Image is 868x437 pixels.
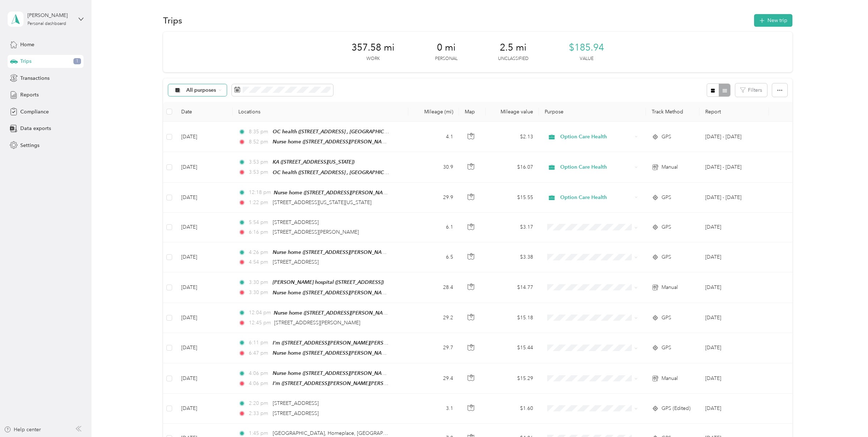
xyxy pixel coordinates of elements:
[249,128,269,136] span: 8:35 pm
[408,122,459,152] td: 4.1
[175,152,233,182] td: [DATE]
[352,42,395,53] span: 357.58 mi
[249,168,269,176] span: 3:53 pm
[175,333,233,363] td: [DATE]
[249,399,269,407] span: 2:20 pm
[273,430,464,436] span: [GEOGRAPHIC_DATA], Homeplace, [GEOGRAPHIC_DATA], [GEOGRAPHIC_DATA]
[273,380,520,386] span: I’m ([STREET_ADDRESS][PERSON_NAME][PERSON_NAME] , [GEOGRAPHIC_DATA], [GEOGRAPHIC_DATA])
[560,194,632,202] span: Option Care Health
[699,213,769,242] td: Sep 2025
[249,199,269,207] span: 1:22 pm
[249,380,269,388] span: 4:06 pm
[486,333,539,363] td: $15.44
[699,333,769,363] td: Sep 2025
[249,349,269,357] span: 6:47 pm
[699,242,769,272] td: Sep 2025
[560,133,632,141] span: Option Care Health
[20,74,50,82] span: Transactions
[435,56,458,62] p: Personal
[273,340,520,346] span: I’m ([STREET_ADDRESS][PERSON_NAME][PERSON_NAME] , [GEOGRAPHIC_DATA], [GEOGRAPHIC_DATA])
[408,333,459,363] td: 29.7
[560,163,632,171] span: Option Care Health
[27,22,66,26] div: Personal dashboard
[486,242,539,272] td: $3.38
[408,213,459,242] td: 6.1
[699,272,769,303] td: Sep 2025
[175,363,233,394] td: [DATE]
[486,272,539,303] td: $14.77
[661,344,671,352] span: GPS
[735,83,767,97] button: Filters
[249,278,269,286] span: 3:30 pm
[437,42,456,53] span: 0 mi
[175,303,233,333] td: [DATE]
[274,190,393,196] span: Nurse home ([STREET_ADDRESS][PERSON_NAME])
[175,272,233,303] td: [DATE]
[249,309,271,317] span: 12:04 pm
[73,58,81,65] span: 1
[827,397,868,437] iframe: Everlance-gr Chat Button Frame
[408,102,459,122] th: Mileage (mi)
[661,223,671,231] span: GPS
[273,400,319,406] span: [STREET_ADDRESS]
[249,189,271,196] span: 12:18 pm
[249,258,269,266] span: 4:54 pm
[569,42,604,53] span: $185.94
[186,88,216,93] span: All purposes
[699,122,769,152] td: Sep 1 - 30, 2025
[661,314,671,322] span: GPS
[500,42,527,53] span: 2.5 mi
[661,404,690,412] span: GPS (Edited)
[408,152,459,182] td: 30.9
[20,125,51,132] span: Data exports
[486,363,539,394] td: $15.29
[175,242,233,272] td: [DATE]
[4,426,41,433] button: Help center
[486,213,539,242] td: $3.17
[661,253,671,261] span: GPS
[273,219,319,225] span: [STREET_ADDRESS]
[699,102,769,122] th: Report
[175,102,233,122] th: Date
[249,339,269,347] span: 6:11 pm
[273,169,455,176] span: OC health ([STREET_ADDRESS] , [GEOGRAPHIC_DATA], [GEOGRAPHIC_DATA])
[273,139,392,145] span: Nurse home ([STREET_ADDRESS][PERSON_NAME])
[498,56,528,62] p: Unclassified
[661,194,671,202] span: GPS
[754,14,792,27] button: New trip
[175,213,233,242] td: [DATE]
[27,12,73,19] div: [PERSON_NAME]
[249,138,269,146] span: 8:52 pm
[408,303,459,333] td: 29.2
[273,249,392,255] span: Nurse home ([STREET_ADDRESS][PERSON_NAME])
[20,57,31,65] span: Trips
[274,310,393,316] span: Nurse home ([STREET_ADDRESS][PERSON_NAME])
[366,56,380,62] p: Work
[20,142,39,149] span: Settings
[408,183,459,213] td: 29.9
[233,102,408,122] th: Locations
[249,218,269,226] span: 5:54 pm
[20,108,49,116] span: Compliance
[175,183,233,213] td: [DATE]
[274,320,360,326] span: [STREET_ADDRESS][PERSON_NAME]
[249,410,269,417] span: 2:33 pm
[175,394,233,423] td: [DATE]
[163,17,182,24] h1: Trips
[273,259,319,265] span: [STREET_ADDRESS]
[249,158,269,166] span: 3:53 pm
[273,229,359,235] span: [STREET_ADDRESS][PERSON_NAME]
[249,228,269,236] span: 6:16 pm
[408,272,459,303] td: 28.4
[486,152,539,182] td: $16.07
[661,284,678,291] span: Manual
[661,163,678,171] span: Manual
[20,91,39,99] span: Reports
[408,363,459,394] td: 29.4
[699,363,769,394] td: Sep 2025
[486,394,539,423] td: $1.60
[273,370,392,376] span: Nurse home ([STREET_ADDRESS][PERSON_NAME])
[273,159,354,165] span: KA ([STREET_ADDRESS][US_STATE])
[408,394,459,423] td: 3.1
